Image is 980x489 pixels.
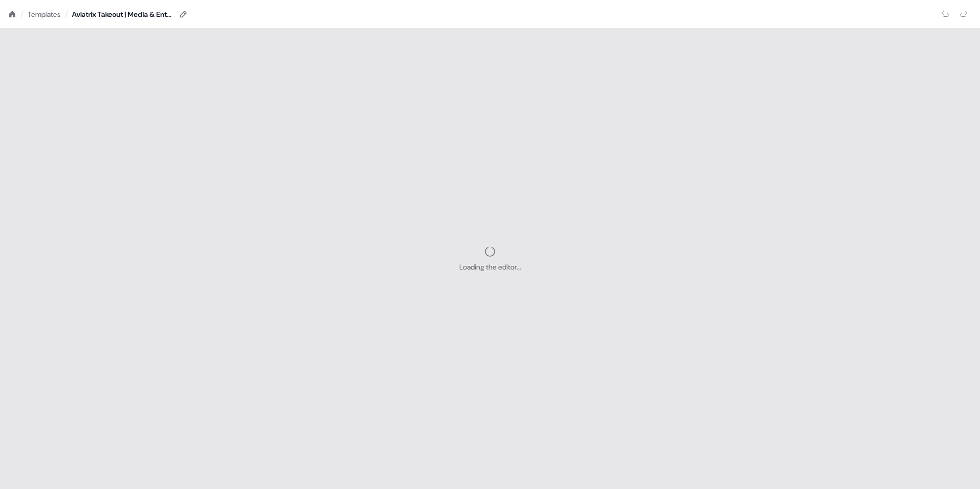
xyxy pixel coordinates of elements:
div: Loading the editor... [459,262,521,272]
div: / [20,9,23,20]
a: Templates [28,9,61,19]
div: Aviatrix Takeout | Media & Entertainment [72,9,174,19]
div: / [65,9,68,20]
